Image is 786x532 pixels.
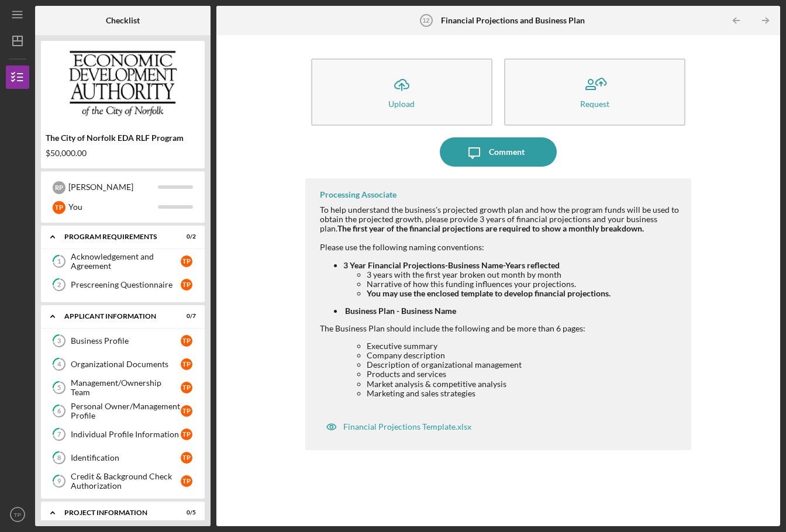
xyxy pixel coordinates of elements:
li: 3 years with the first year broken out month by month [367,270,680,279]
div: Business Profile [71,336,181,346]
div: T P [181,358,192,370]
div: [PERSON_NAME] [68,177,158,197]
div: 0 / 2 [175,233,196,240]
div: 0 / 7 [175,313,196,320]
a: 7Individual Profile InformationTP [47,423,199,446]
tspan: 4 [57,361,61,368]
div: T P [181,429,192,440]
div: Acknowledgement and Agreement [71,252,181,271]
a: 8IdentificationTP [47,446,199,469]
img: Product logo [41,47,205,117]
div: Upload [388,99,415,108]
text: TP [14,512,21,518]
tspan: 12 [422,17,429,24]
button: Comment [440,137,557,167]
strong: Business Plan - Business Name [345,306,456,316]
li: Executive summary [367,341,680,351]
a: 3Business ProfileTP [47,329,199,353]
div: T P [53,201,65,214]
button: TP [6,503,29,526]
tspan: 6 [57,407,61,415]
strong: The first year of the financial projections are required to show a monthly breakdown. [337,223,644,233]
div: Organizational Documents [71,360,181,369]
div: Identification [71,453,181,462]
tspan: 5 [57,384,61,392]
div: The City of Norfolk EDA RLF Program [46,133,200,143]
div: T P [181,405,192,417]
tspan: 7 [57,431,61,438]
div: Management/Ownership Team [71,378,181,397]
li: Company description [367,351,680,360]
div: Credit & Background Check Authorization [71,472,181,490]
div: Please use the following naming conventions: [320,243,680,252]
button: Upload [311,58,492,126]
div: Prescreening Questionnaire [71,280,181,289]
div: Processing Associate [320,190,397,199]
div: Individual Profile Information [71,430,181,439]
strong: 3 Year Financial Projections-Business Name-Years reflected [343,260,560,270]
li: Narrative of how this funding influences your projections. [367,279,680,289]
a: 1Acknowledgement and AgreementTP [47,250,199,273]
a: 4Organizational DocumentsTP [47,353,199,376]
div: 0 / 5 [175,509,196,516]
div: T P [181,382,192,393]
div: Personal Owner/Management Profile [71,402,181,420]
tspan: 2 [57,281,61,289]
div: T P [181,452,192,464]
li: Marketing and sales strategies [367,389,680,398]
b: Financial Projections and Business Plan [441,16,585,25]
b: Checklist [106,16,140,25]
div: T P [181,255,192,267]
div: R P [53,181,65,194]
tspan: 1 [57,258,61,265]
div: PROJECT INFORMATION [64,509,167,516]
a: 6Personal Owner/Management ProfileTP [47,399,199,423]
button: Financial Projections Template.xlsx [320,415,477,438]
a: 2Prescreening QuestionnaireTP [47,273,199,296]
tspan: 3 [57,337,61,345]
li: Products and services [367,369,680,379]
div: Comment [489,137,525,167]
div: The Business Plan should include the following and be more than 6 pages: [320,324,680,333]
button: Request [504,58,685,126]
a: 5Management/Ownership TeamTP [47,376,199,399]
div: You [68,197,158,217]
strong: You may use the enclosed template to develop financial projections. [367,288,611,298]
div: APPLICANT INFORMATION [64,313,167,320]
li: Description of organizational management [367,360,680,369]
div: Request [580,99,609,108]
li: Market analysis & competitive analysis [367,379,680,389]
div: Financial Projections Template.xlsx [343,422,471,431]
div: Program Requirements [64,233,167,240]
div: T P [181,475,192,487]
a: 9Credit & Background Check AuthorizationTP [47,469,199,493]
div: T P [181,335,192,347]
div: $50,000.00 [46,148,200,158]
div: T P [181,279,192,291]
tspan: 9 [57,478,61,485]
tspan: 8 [57,454,61,462]
div: To help understand the business's projected growth plan and how the program funds will be used to... [320,205,680,233]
